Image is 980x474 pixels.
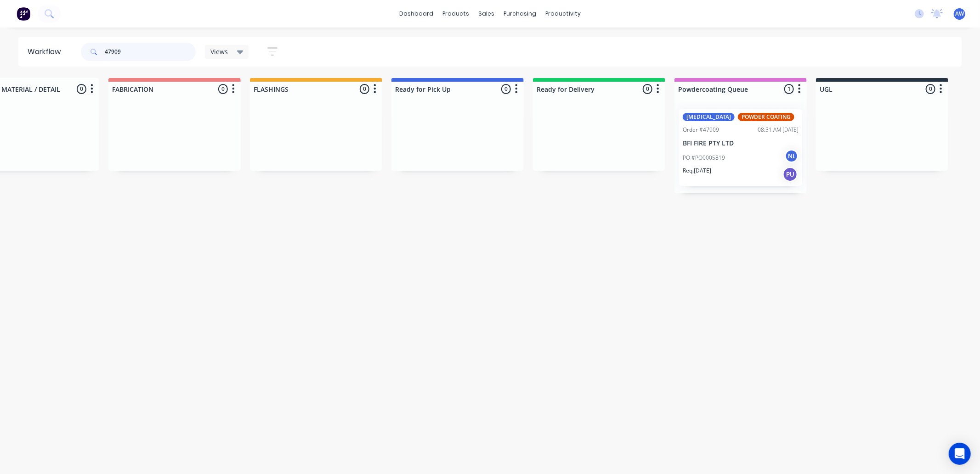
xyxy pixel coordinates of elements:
[679,109,802,186] div: [MEDICAL_DATA]POWDER COATINGOrder #4790908:31 AM [DATE]BFI FIRE PTY LTDPO #PO0005819NLReq.[DATE]PU
[28,46,65,57] div: Workflow
[210,47,228,56] span: Views
[17,7,30,21] img: Factory
[783,167,798,182] div: PU
[395,7,438,21] a: dashboard
[785,149,799,163] div: NL
[738,113,794,121] div: POWDER COATING
[955,10,964,18] span: AW
[683,126,719,134] div: Order #47909
[683,139,799,147] p: BFI FIRE PTY LTD
[499,7,541,21] div: purchasing
[683,167,711,175] p: Req. [DATE]
[949,443,971,465] div: Open Intercom Messenger
[683,113,735,121] div: [MEDICAL_DATA]
[541,7,585,21] div: productivity
[683,154,725,162] p: PO #PO0005819
[105,43,196,61] input: Search for orders...
[758,126,799,134] div: 08:31 AM [DATE]
[438,7,474,21] div: products
[474,7,499,21] div: sales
